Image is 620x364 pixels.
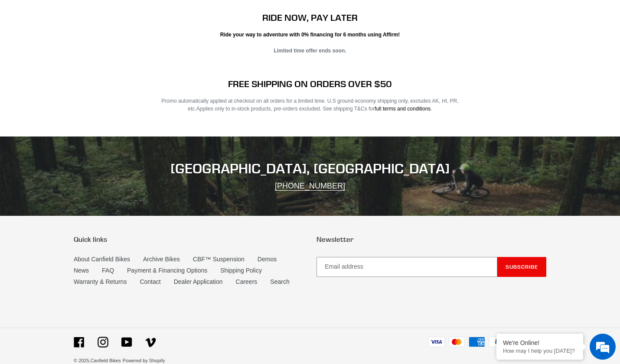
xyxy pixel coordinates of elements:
[74,256,130,263] a: About Canfield Bikes
[220,32,400,38] strong: Ride your way to adventure with 0% financing for 6 months using Affirm!
[91,358,121,363] a: Canfield Bikes
[317,257,497,277] input: Email address
[375,106,431,112] a: full terms and conditions
[155,78,466,89] h2: FREE SHIPPING ON ORDERS OVER $50
[503,348,577,354] p: How may I help you today?
[155,97,466,113] p: Promo automatically applied at checkout on all orders for a limited time. U.S ground economy ship...
[220,267,262,274] a: Shipping Policy
[4,237,165,267] textarea: Type your message and hit 'Enter'
[50,109,120,197] span: We're online!
[74,235,303,244] p: Quick links
[10,48,23,61] div: Navigation go back
[258,256,277,263] a: Demos
[270,278,289,285] a: Search
[193,256,245,263] a: CBF™ Suspension
[506,263,538,270] span: Subscribe
[123,358,165,363] a: Powered by Shopify
[102,267,114,274] a: FAQ
[317,235,546,244] p: Newsletter
[74,160,546,177] h2: [GEOGRAPHIC_DATA], [GEOGRAPHIC_DATA]
[275,182,345,191] a: [PHONE_NUMBER]
[58,49,159,60] div: Chat with us now
[140,278,160,285] a: Contact
[28,43,49,65] img: d_696896380_company_1647369064580_696896380
[74,278,127,285] a: Warranty & Returns
[274,48,346,54] strong: Limited time offer ends soon.
[503,339,577,346] div: We're Online!
[74,267,89,274] a: News
[236,278,258,285] a: Careers
[143,256,180,263] a: Archive Bikes
[155,12,466,23] h2: RIDE NOW, PAY LATER
[142,4,163,25] div: Minimize live chat window
[497,257,546,277] button: Subscribe
[127,267,207,274] a: Payment & Financing Options
[174,278,223,285] a: Dealer Application
[74,358,121,363] small: © 2025,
